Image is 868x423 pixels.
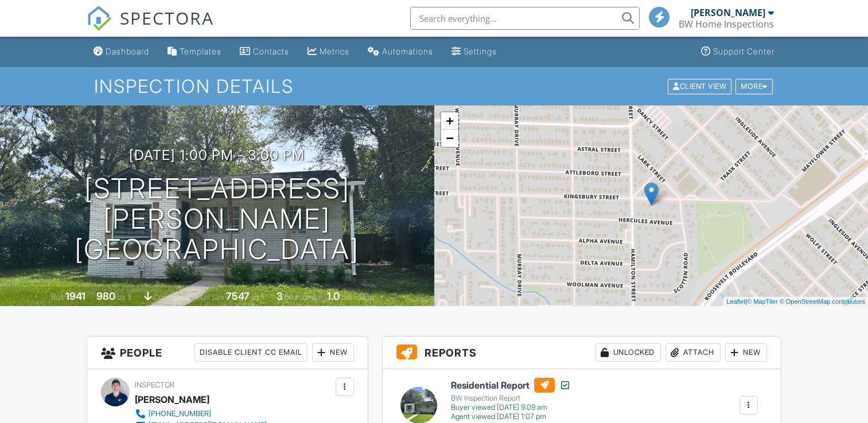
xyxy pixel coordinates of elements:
div: 1941 [65,290,85,302]
span: sq.ft. [251,293,266,301]
div: New [312,343,354,362]
a: © OpenStreetMap contributors [780,298,865,305]
a: Settings [447,41,501,62]
a: © MapTiler [747,298,778,305]
div: Client View [668,79,731,94]
div: 1.0 [327,290,340,302]
div: Templates [180,46,221,56]
div: More [735,79,773,94]
a: SPECTORA [87,15,214,40]
div: Settings [464,46,497,56]
a: Templates [163,41,226,62]
a: Contacts [235,41,294,62]
div: [PHONE_NUMBER] [149,409,211,418]
div: Buyer viewed [DATE] 9:09 am [451,403,571,412]
a: Zoom out [441,130,458,147]
div: 3 [277,290,283,302]
span: sq. ft. [117,293,133,301]
span: SPECTORA [120,6,214,30]
a: Zoom in [441,112,458,130]
div: 980 [96,290,115,302]
h1: [STREET_ADDRESS][PERSON_NAME] [GEOGRAPHIC_DATA] [18,174,416,264]
span: Lot Size [200,293,224,301]
span: bathrooms [341,293,374,301]
span: Inspector [135,381,174,389]
span: Built [51,293,64,301]
a: Automations (Basic) [363,41,438,62]
h3: Reports [383,336,781,369]
div: Dashboard [106,46,149,56]
h3: [DATE] 1:00 pm - 3:00 pm [129,147,305,163]
div: Metrics [320,46,349,56]
input: Search everything... [410,7,640,30]
a: Metrics [303,41,354,62]
h6: Residential Report [451,378,571,393]
a: Leaflet [726,298,745,305]
div: New [725,343,767,362]
div: [PERSON_NAME] [135,391,209,408]
a: Dashboard [89,41,154,62]
div: Automations [382,46,433,56]
h1: Inspection Details [94,76,774,96]
a: Client View [667,81,734,90]
div: BW Inspection Report [451,394,571,403]
div: Support Center [713,46,774,56]
h3: People [87,336,367,369]
div: Attach [665,343,721,362]
div: [PERSON_NAME] [691,7,765,18]
div: Disable Client CC Email [194,343,308,362]
span: bedrooms [285,293,316,301]
div: | [723,297,868,307]
div: BW Home Inspections [679,18,774,30]
div: Contacts [253,46,289,56]
div: Agent viewed [DATE] 1:07 pm [451,412,571,421]
a: [PHONE_NUMBER] [135,408,267,420]
div: 7547 [226,290,250,302]
img: The Best Home Inspection Software - Spectora [87,6,112,31]
a: Support Center [696,41,779,62]
div: Unlocked [595,343,661,362]
span: crawlspace [154,293,189,301]
a: Residential Report BW Inspection Report Buyer viewed [DATE] 9:09 am Agent viewed [DATE] 1:07 pm [451,378,571,421]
